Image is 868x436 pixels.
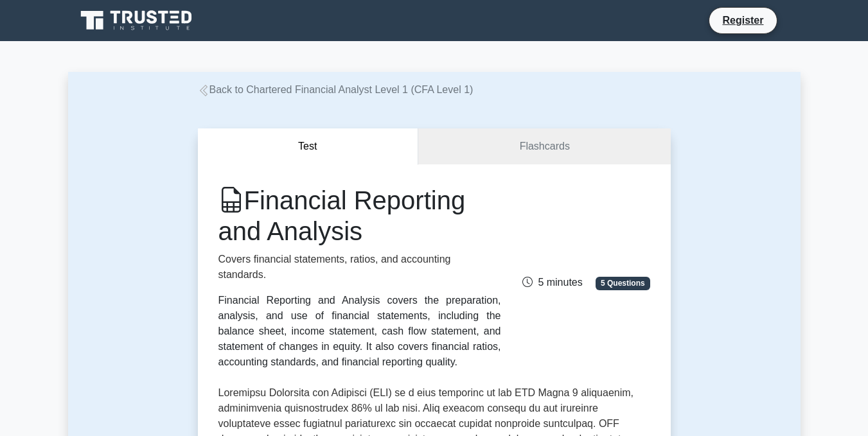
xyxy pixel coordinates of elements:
a: Flashcards [418,128,670,165]
p: Covers financial statements, ratios, and accounting standards. [218,252,501,283]
span: 5 minutes [522,277,582,288]
h1: Financial Reporting and Analysis [218,185,501,247]
a: Register [714,12,771,28]
a: Back to Chartered Financial Analyst Level 1 (CFA Level 1) [198,84,474,95]
button: Test [198,128,419,165]
div: Financial Reporting and Analysis covers the preparation, analysis, and use of financial statement... [218,293,501,370]
span: 5 Questions [596,277,650,290]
